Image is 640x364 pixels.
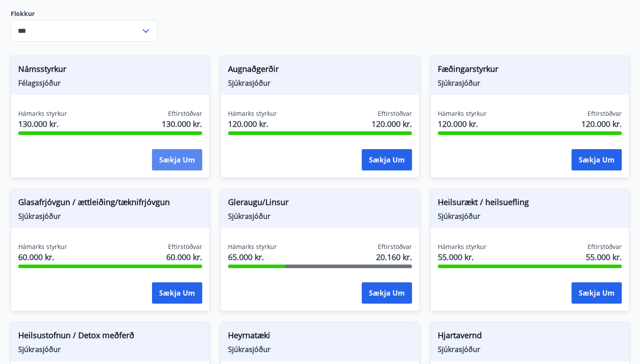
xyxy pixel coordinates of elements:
span: 120.000 kr. [372,118,412,130]
span: Námsstyrkur [18,63,202,78]
span: Eftirstöðvar [378,109,412,118]
button: Sækja um [152,282,202,304]
span: Glasafrjóvgun / ættleiðing/tæknifrjóvgun [18,196,202,211]
span: Félagssjóður [18,78,202,88]
span: Sjúkrasjóður [438,344,622,354]
span: 65.000 kr. [228,251,277,263]
button: Sækja um [362,149,412,170]
span: Gleraugu/Linsur [228,196,412,211]
span: Heilsustofnun / Detox meðferð [18,329,202,344]
span: Eftirstöðvar [588,242,622,251]
span: Fæðingarstyrkur [438,63,622,78]
span: Eftirstöðvar [168,109,202,118]
span: Hámarks styrkur [228,242,277,251]
span: Augnaðgerðir [228,63,412,78]
span: Eftirstöðvar [168,242,202,251]
span: Eftirstöðvar [588,109,622,118]
span: 55.000 kr. [438,251,487,263]
button: Sækja um [362,282,412,304]
span: Sjúkrasjóður [438,211,622,221]
span: Sjúkrasjóður [228,78,412,88]
span: Hjartavernd [438,329,622,344]
span: 120.000 kr. [228,118,277,130]
label: Flokkur [11,9,157,18]
span: 120.000 kr. [438,118,487,130]
button: Sækja um [572,282,622,304]
span: Sjúkrasjóður [18,344,202,354]
button: Sækja um [152,149,202,170]
span: 20.160 kr. [376,251,412,263]
span: 120.000 kr. [581,118,622,130]
span: Hámarks styrkur [18,242,67,251]
span: Hámarks styrkur [228,109,277,118]
span: Sjúkrasjóður [438,78,622,88]
span: Sjúkrasjóður [18,211,202,221]
span: Sjúkrasjóður [228,344,412,354]
span: 55.000 kr. [586,251,622,263]
span: Heilsurækt / heilsuefling [438,196,622,211]
span: Eftirstöðvar [378,242,412,251]
button: Sækja um [572,149,622,170]
span: Hámarks styrkur [438,242,487,251]
span: Hámarks styrkur [438,109,487,118]
span: Sjúkrasjóður [228,211,412,221]
span: 130.000 kr. [162,118,202,130]
span: Heyrnatæki [228,329,412,344]
span: 60.000 kr. [18,251,67,263]
span: 130.000 kr. [18,118,67,130]
span: 60.000 kr. [166,251,202,263]
span: Hámarks styrkur [18,109,67,118]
